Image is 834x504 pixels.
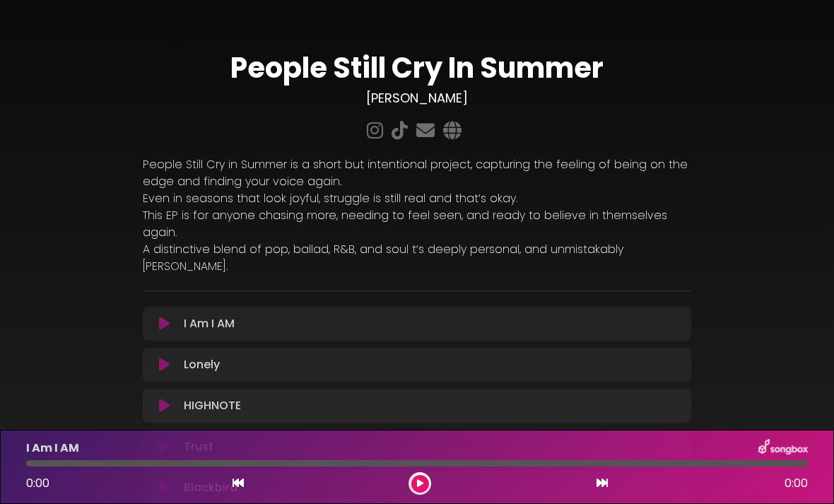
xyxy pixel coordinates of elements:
p: I Am I AM [184,315,235,332]
p: Lonely [184,356,220,373]
p: HIGHNOTE [184,397,241,414]
h1: People Still Cry In Summer [143,51,691,85]
p: A distinctive blend of pop, ballad, R&B, and soul t’s deeply personal, and unmistakably [PERSON_N... [143,241,691,275]
span: 0:00 [785,475,808,492]
img: songbox-logo-white.png [758,439,808,457]
p: Even in seasons that look joyful, struggle is still real and that’s okay. [143,190,691,207]
p: This EP is for anyone chasing more, needing to feel seen, and ready to believe in themselves again. [143,207,691,241]
h3: [PERSON_NAME] [143,90,691,106]
span: 0:00 [26,475,49,491]
p: I Am I AM [26,440,79,457]
p: People Still Cry in Summer is a short but intentional project, capturing the feeling of being on ... [143,156,691,190]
